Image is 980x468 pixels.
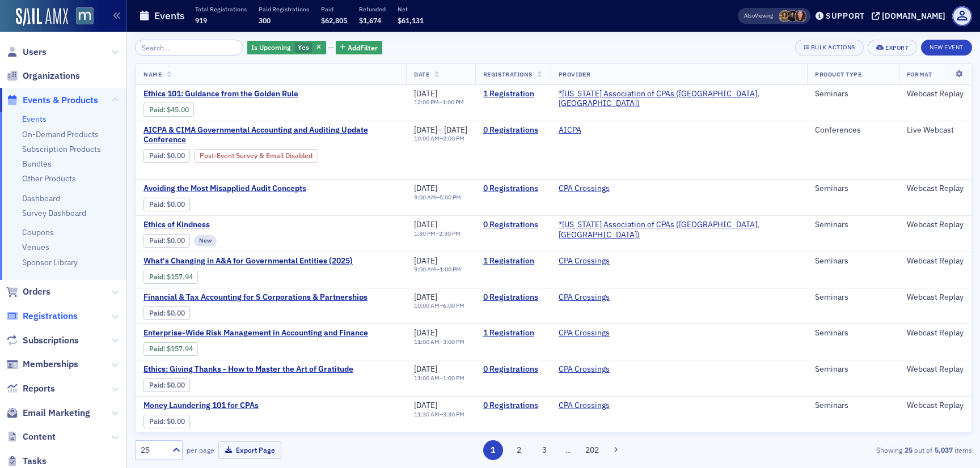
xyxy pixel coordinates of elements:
[414,135,467,142] div: –
[143,306,190,320] div: Paid: 0 - $0
[559,292,610,303] a: CPA Crossings
[582,440,602,460] button: 202
[414,302,464,309] div: –
[483,220,543,230] a: 0 Registrations
[321,16,347,25] span: $62,805
[218,441,281,459] button: Export Page
[143,184,334,194] span: Avoiding the Most Misapplied Audit Concepts
[167,200,185,209] span: $0.00
[559,220,799,240] span: *Maryland Association of CPAs (Timonium, MD)
[535,440,555,460] button: 3
[22,242,49,252] a: Venues
[815,292,891,303] div: Seminars
[143,198,190,211] div: Paid: 0 - $0
[321,5,347,13] p: Paid
[414,99,464,106] div: –
[414,338,464,346] div: –
[143,328,368,338] a: Enterprise-Wide Risk Management in Accounting and Finance
[414,256,437,266] span: [DATE]
[414,301,440,309] time: 10:00 AM
[149,151,167,160] span: :
[143,415,190,428] div: Paid: 1 - $0
[149,105,167,114] span: :
[815,184,891,194] div: Seminars
[560,445,576,455] span: …
[6,310,78,322] a: Registrations
[440,265,461,273] time: 1:00 PM
[149,200,167,209] span: :
[143,342,198,356] div: Paid: 1 - $15794
[559,364,630,375] span: CPA Crossings
[442,98,464,106] time: 1:00 PM
[143,220,334,230] a: Ethics of Kindness
[167,309,185,317] span: $0.00
[348,42,378,53] span: Add Filter
[559,328,610,338] a: CPA Crossings
[744,12,755,19] div: Also
[359,16,381,25] span: $1,674
[6,70,80,82] a: Organizations
[23,310,78,322] span: Registrations
[149,344,167,353] span: :
[701,445,972,455] div: Showing out of items
[23,407,90,419] span: Email Marketing
[195,16,207,25] span: 919
[167,381,185,389] span: $0.00
[149,151,163,160] a: Paid
[907,292,964,303] div: Webcast Replay
[187,445,214,455] label: per page
[167,344,193,353] span: $157.94
[6,382,55,395] a: Reports
[414,183,437,193] span: [DATE]
[921,41,972,52] a: New Event
[907,256,964,266] div: Webcast Replay
[509,440,529,460] button: 2
[907,401,964,411] div: Webcast Replay
[6,407,90,419] a: Email Marketing
[414,338,440,346] time: 11:00 AM
[6,94,98,107] a: Events & Products
[414,265,436,273] time: 9:00 AM
[23,431,56,443] span: Content
[143,378,190,392] div: Paid: 0 - $0
[414,219,437,229] span: [DATE]
[149,273,163,281] a: Paid
[259,5,309,13] p: Paid Registrations
[6,46,47,58] a: Users
[815,256,891,266] div: Seminars
[443,134,464,142] time: 2:00 PM
[921,40,972,56] button: New Event
[23,358,78,371] span: Memberships
[414,411,464,418] div: –
[483,440,503,460] button: 1
[483,184,543,194] a: 0 Registrations
[868,40,917,56] button: Export
[143,89,334,99] span: Ethics 101: Guidance from the Golden Rule
[414,410,440,418] time: 11:30 AM
[149,309,163,317] a: Paid
[143,364,353,375] span: Ethics: Giving Thanks - How to Master the Art of Gratitude
[251,42,291,52] span: Is Upcoming
[483,401,543,411] a: 0 Registrations
[559,364,610,375] a: CPA Crossings
[559,89,799,109] a: *[US_STATE] Association of CPAs ([GEOGRAPHIC_DATA], [GEOGRAPHIC_DATA])
[22,144,101,154] a: Subscription Products
[336,41,382,55] button: AddFilter
[440,193,461,201] time: 5:00 PM
[559,256,610,266] a: CPA Crossings
[882,11,945,21] div: [DOMAIN_NAME]
[744,12,773,20] span: Viewing
[559,89,799,109] span: *Maryland Association of CPAs (Timonium, MD)
[559,184,610,194] a: CPA Crossings
[143,292,367,303] a: Financial & Tax Accounting for S Corporations & Partnerships
[907,328,964,338] div: Webcast Replay
[414,194,461,201] div: –
[135,40,243,56] input: Search…
[483,125,543,135] a: 0 Registrations
[149,105,163,114] a: Paid
[907,70,932,78] span: Format
[143,401,334,411] a: Money Laundering 101 for CPAs
[795,10,806,22] span: Natalie Antonakas
[815,220,891,230] div: Seminars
